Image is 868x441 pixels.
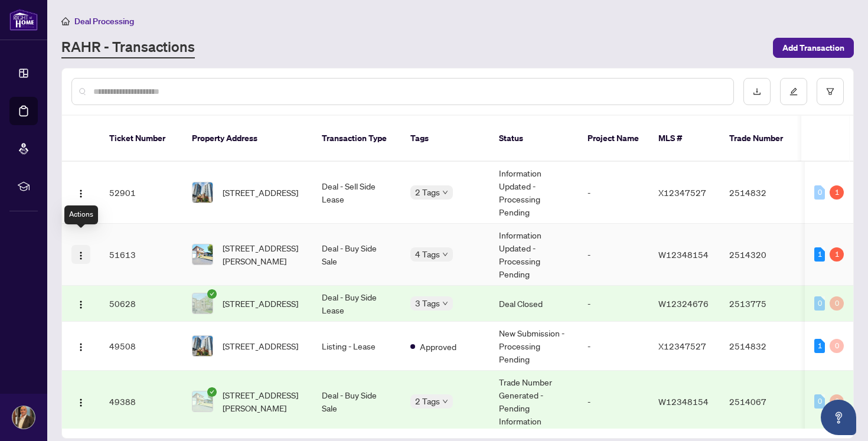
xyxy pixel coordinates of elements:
td: Deal - Buy Side Lease [312,286,401,322]
span: [STREET_ADDRESS] [223,339,298,352]
img: Logo [76,398,86,407]
td: 52901 [100,162,182,224]
div: 0 [830,296,844,311]
img: logo [9,9,38,31]
div: 1 [830,247,844,262]
span: down [442,398,448,404]
th: Property Address [182,116,312,162]
td: 51613 [100,224,182,286]
th: Project Name [578,116,649,162]
th: Trade Number [720,116,802,162]
span: [STREET_ADDRESS][PERSON_NAME] [223,241,303,267]
button: Logo [71,183,90,202]
td: 2514832 [720,322,802,371]
span: W12348154 [658,249,709,260]
img: thumbnail-img [192,182,213,202]
td: Trade Number Generated - Pending Information [490,371,578,433]
span: Deal Processing [74,16,134,27]
img: Logo [76,251,86,260]
span: X12347527 [658,187,706,198]
div: Actions [64,205,98,224]
span: X12347527 [658,341,706,351]
th: Ticket Number [100,116,182,162]
td: 49508 [100,322,182,371]
td: - [578,371,649,433]
td: - [578,286,649,322]
div: 0 [814,394,825,409]
span: [STREET_ADDRESS] [223,186,298,199]
button: Logo [71,392,90,411]
img: Profile Icon [12,406,35,429]
span: Approved [420,340,456,353]
button: Open asap [821,400,856,435]
td: Information Updated - Processing Pending [490,162,578,224]
img: thumbnail-img [192,391,213,411]
span: check-circle [207,289,217,299]
img: Logo [76,189,86,198]
td: 2514067 [720,371,802,433]
img: thumbnail-img [192,293,213,313]
img: thumbnail-img [192,336,213,356]
td: - [578,322,649,371]
span: W12348154 [658,396,709,407]
button: edit [780,78,807,105]
span: 4 Tags [415,247,440,261]
span: 2 Tags [415,394,440,408]
span: filter [826,87,834,96]
td: 50628 [100,286,182,322]
span: 3 Tags [415,296,440,310]
span: 2 Tags [415,185,440,199]
div: 1 [814,339,825,353]
button: Add Transaction [773,38,854,58]
div: 1 [814,247,825,262]
td: Deal Closed [490,286,578,322]
td: 2513775 [720,286,802,322]
img: Logo [76,300,86,309]
button: filter [817,78,844,105]
th: Transaction Type [312,116,401,162]
span: download [753,87,761,96]
div: 0 [830,339,844,353]
td: 2514832 [720,162,802,224]
span: Add Transaction [782,38,844,57]
span: edit [789,87,798,96]
span: check-circle [207,387,217,397]
td: 49388 [100,371,182,433]
button: download [743,78,771,105]
img: thumbnail-img [192,244,213,264]
span: down [442,300,448,306]
span: down [442,190,448,195]
img: Logo [76,342,86,352]
div: 1 [830,185,844,200]
div: 0 [814,185,825,200]
button: Logo [71,337,90,355]
button: Logo [71,294,90,313]
td: New Submission - Processing Pending [490,322,578,371]
td: Listing - Lease [312,322,401,371]
span: [STREET_ADDRESS][PERSON_NAME] [223,388,303,414]
td: Information Updated - Processing Pending [490,224,578,286]
button: Logo [71,245,90,264]
td: Deal - Buy Side Sale [312,224,401,286]
a: RAHR - Transactions [61,37,195,58]
th: Status [490,116,578,162]
div: 0 [830,394,844,409]
th: MLS # [649,116,720,162]
span: home [61,17,70,25]
td: - [578,224,649,286]
div: 0 [814,296,825,311]
td: - [578,162,649,224]
span: W12324676 [658,298,709,309]
th: Tags [401,116,490,162]
span: down [442,251,448,257]
span: [STREET_ADDRESS] [223,297,298,310]
td: Deal - Buy Side Sale [312,371,401,433]
td: 2514320 [720,224,802,286]
td: Deal - Sell Side Lease [312,162,401,224]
